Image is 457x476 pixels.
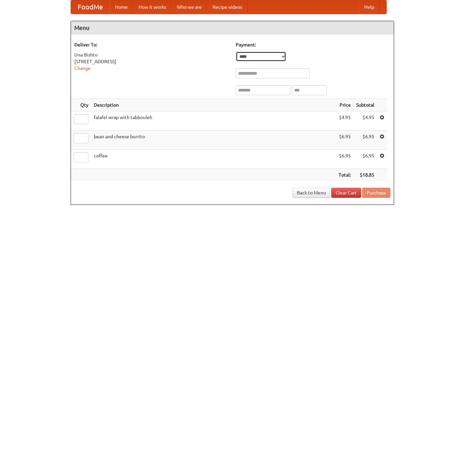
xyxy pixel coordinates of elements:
a: Back to Menu [293,188,330,198]
td: $6.95 [353,150,377,169]
a: How it works [133,0,172,14]
td: $4.95 [353,111,377,131]
td: bean and cheese burrito [91,131,336,150]
th: Price [336,99,353,111]
a: Change [74,66,90,71]
h5: Deliver To: [74,41,229,48]
a: Help [359,0,380,14]
td: $6.95 [353,131,377,150]
a: Clear Cart [331,188,361,198]
div: [STREET_ADDRESS] [74,58,229,65]
div: Una Bishto [74,51,229,58]
th: $18.85 [353,169,377,181]
h5: Payment: [236,41,390,48]
a: Home [110,0,133,14]
button: Purchase [362,188,390,198]
h4: Menu [71,21,394,35]
th: Qty [71,99,91,111]
td: coffee [91,150,336,169]
th: Subtotal [353,99,377,111]
a: Recipe videos [207,0,247,14]
a: FoodMe [71,0,110,14]
td: $6.95 [336,150,353,169]
th: Total: [336,169,353,181]
a: Who we are [172,0,207,14]
td: $4.95 [336,111,353,131]
td: $6.95 [336,131,353,150]
td: falafel wrap with tabbouleh [91,111,336,131]
th: Description [91,99,336,111]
